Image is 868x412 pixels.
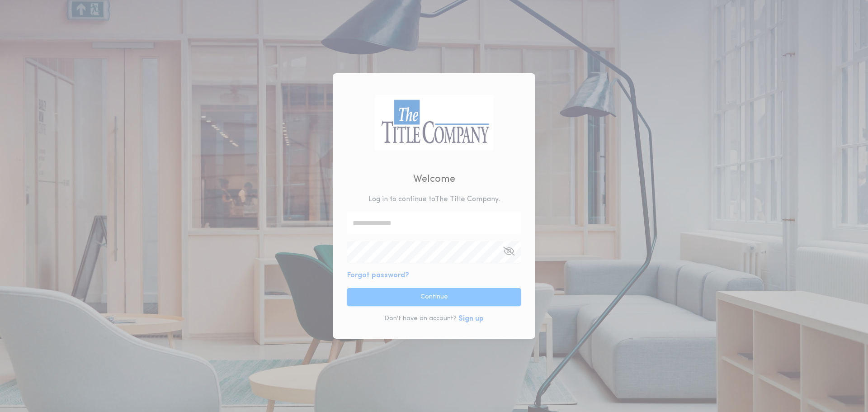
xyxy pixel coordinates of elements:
[384,314,457,323] p: Don't have an account?
[347,270,409,281] button: Forgot password?
[375,95,493,150] img: logo
[458,313,484,324] button: Sign up
[413,172,455,187] h2: Welcome
[347,288,521,306] button: Continue
[368,194,500,205] p: Log in to continue to The Title Company .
